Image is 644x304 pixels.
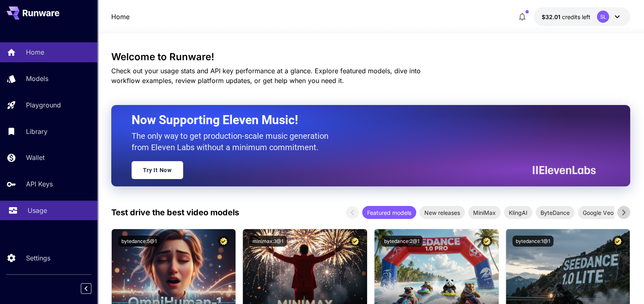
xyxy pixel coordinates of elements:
[512,236,553,247] button: bytedance:1@1
[28,206,47,215] p: Usage
[87,281,97,296] div: Collapse sidebar
[26,253,50,263] p: Settings
[26,47,44,57] p: Home
[542,13,590,21] div: $32.008
[132,130,335,153] p: The only way to get production-scale music generation from Eleven Labs without a minimum commitment.
[542,13,562,20] span: $32.01
[578,208,618,217] span: Google Veo
[597,11,609,23] div: SL
[350,236,361,247] button: Certified Model – Vetted for best performance and includes a commercial license.
[26,74,48,83] p: Models
[111,12,130,22] a: Home
[481,236,492,247] button: Certified Model – Vetted for best performance and includes a commercial license.
[249,236,287,247] button: minimax:3@1
[111,67,421,85] span: Check out your usage stats and API key performance at a glance. Explore featured models, dive int...
[26,153,45,162] p: Wallet
[26,100,61,110] p: Playground
[111,206,239,219] p: Test drive the best video models
[536,208,575,217] span: ByteDance
[419,206,465,219] div: New releases
[536,206,575,219] div: ByteDance
[26,179,53,189] p: API Keys
[26,127,48,136] p: Library
[118,236,160,247] button: bytedance:5@1
[132,161,183,179] a: Try It Now
[612,236,623,247] button: Certified Model – Vetted for best performance and includes a commercial license.
[218,236,229,247] button: Certified Model – Vetted for best performance and includes a commercial license.
[111,51,631,63] h3: Welcome to Runware!
[504,206,532,219] div: KlingAI
[562,13,590,20] span: credits left
[504,208,532,217] span: KlingAI
[468,206,501,219] div: MiniMax
[381,236,423,247] button: bytedance:2@1
[362,206,416,219] div: Featured models
[419,208,465,217] span: New releases
[132,112,590,128] h2: Now Supporting Eleven Music!
[534,7,630,26] button: $32.008SL
[362,208,416,217] span: Featured models
[468,208,501,217] span: MiniMax
[578,206,618,219] div: Google Veo
[81,283,91,294] button: Collapse sidebar
[111,12,130,22] nav: breadcrumb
